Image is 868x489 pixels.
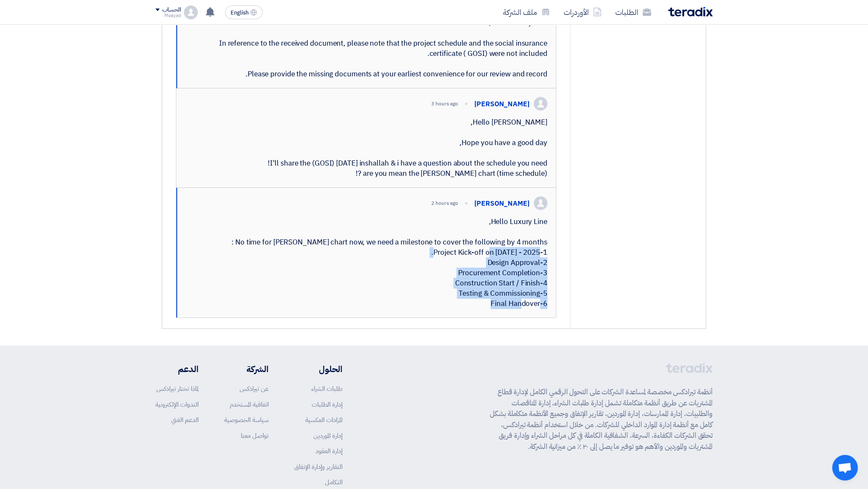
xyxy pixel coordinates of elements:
[305,415,342,425] a: المزادات العكسية
[311,384,342,393] a: طلبات الشراء
[186,18,547,79] div: Hello Luxury Line, In reference to the received document, please note that the project schedule a...
[431,199,458,207] div: 2 hours ago
[534,97,547,111] img: profile_test.png
[312,400,342,409] a: إدارة الطلبات
[832,455,858,480] div: Open chat
[171,415,199,425] a: الدعم الفني
[557,2,608,22] a: الأوردرات
[156,384,199,393] a: لماذا تختار تيرادكس
[431,100,458,108] div: 3 hours ago
[316,446,342,456] a: إدارة العقود
[155,13,181,18] div: Moayad
[155,363,199,375] li: الدعم
[155,400,199,409] a: الندوات الإلكترونية
[224,415,269,425] a: سياسة الخصوصية
[240,384,269,393] a: عن تيرادكس
[474,99,529,109] div: [PERSON_NAME]
[162,6,181,14] div: الحساب
[231,10,248,16] span: English
[496,2,557,22] a: ملف الشركة
[474,199,529,208] div: [PERSON_NAME]
[608,2,658,22] a: الطلبات
[225,6,263,19] button: English
[186,217,547,309] div: Hello Luxury Line, No time for [PERSON_NAME] chart now, we need a milestone to cover the followin...
[230,400,269,409] a: اتفاقية المستخدم
[294,363,342,375] li: الحلول
[184,6,198,19] img: profile_test.png
[224,363,269,375] li: الشركة
[490,387,713,452] p: أنظمة تيرادكس مخصصة لمساعدة الشركات على التحول الرقمي الكامل لإدارة قطاع المشتريات عن طريق أنظمة ...
[534,196,547,210] img: profile_test.png
[313,431,342,440] a: إدارة الموردين
[294,462,342,472] a: التقارير وإدارة الإنفاق
[241,431,269,440] a: تواصل معنا
[668,7,713,17] img: Teradix logo
[325,477,342,487] a: التكامل
[185,117,547,179] div: Hello [PERSON_NAME], Hope you have a good day, I'll share the (GOSI) [DATE] inshallah & i have a ...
